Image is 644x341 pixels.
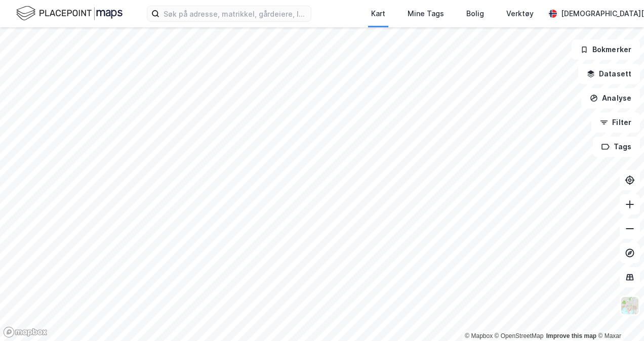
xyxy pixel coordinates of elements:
iframe: Chat Widget [593,292,644,341]
a: OpenStreetMap [495,332,544,339]
div: Bolig [466,8,484,20]
button: Datasett [578,64,640,84]
div: Kart [371,8,385,20]
a: Mapbox [465,332,493,339]
img: logo.f888ab2527a4732fd821a326f86c7f29.svg [16,5,123,22]
a: Mapbox homepage [3,326,48,338]
button: Filter [591,112,640,133]
button: Bokmerker [572,39,640,60]
button: Analyse [581,88,640,108]
input: Søk på adresse, matrikkel, gårdeiere, leietakere eller personer [159,6,311,21]
button: Tags [593,137,640,157]
a: Improve this map [546,332,596,339]
div: Mine Tags [408,8,444,20]
div: Verktøy [506,8,534,20]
